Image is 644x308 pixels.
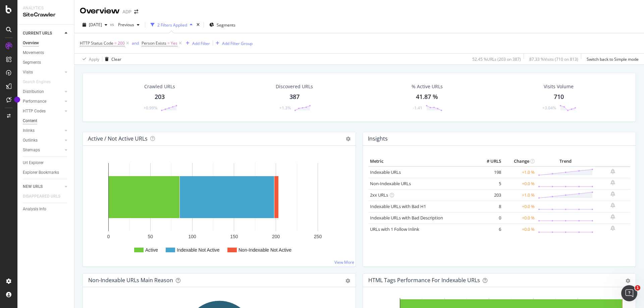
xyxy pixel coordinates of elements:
div: Inlinks [23,127,35,134]
div: Add Filter [192,41,210,46]
div: gear [345,278,350,283]
div: +0.99% [144,105,157,111]
span: Person Exists [142,40,166,46]
button: and [132,40,139,46]
div: SiteCrawler [23,11,69,19]
div: Add Filter Group [222,41,253,46]
span: = [114,40,117,46]
text: 0 [107,234,110,239]
text: 250 [314,234,322,239]
div: 2 Filters Applied [157,22,187,28]
div: 387 [289,93,300,101]
td: +1.0 % [503,166,536,178]
div: 710 [554,93,564,101]
span: 2025 Sep. 21st [89,22,102,28]
div: ADP [122,8,131,15]
div: Performance [23,98,46,105]
div: DISAPPEARED URLS [23,193,60,200]
div: 41.87 % [416,93,438,101]
td: +0.0 % [503,212,536,223]
div: Movements [23,49,44,56]
td: +0.0 % [503,223,536,235]
a: Non-Indexable URLs [370,181,411,187]
text: 50 [148,234,153,239]
h4: Insights [368,134,388,143]
td: 203 [476,189,503,201]
div: Visits Volume [544,83,574,90]
td: 8 [476,201,503,212]
div: Clear [111,56,121,62]
text: Indexable Not Active [177,247,220,253]
div: Analytics [23,5,69,11]
text: 150 [230,234,238,239]
a: Outlinks [23,137,63,144]
div: Crawled URLs [144,83,175,90]
a: Movements [23,49,69,56]
a: Indexable URLs with Bad Description [370,215,443,221]
td: +0.0 % [503,178,536,189]
div: bell-plus [610,169,615,174]
th: Trend [536,156,595,166]
div: Distribution [23,88,44,95]
div: bell-plus [610,214,615,219]
div: gear [626,278,630,283]
span: Yes [171,39,177,48]
div: times [195,21,201,28]
div: Segments [23,59,41,66]
a: HTTP Codes [23,108,63,115]
div: Discovered URLs [276,83,313,90]
button: Apply [80,54,99,64]
span: HTTP Status Code [80,40,113,46]
a: URLs with 1 Follow Inlink [370,226,419,232]
div: HTML Tags Performance for Indexable URLs [368,277,480,284]
a: Indexable URLs [370,169,401,175]
a: View More [334,259,354,265]
div: Overview [23,40,39,47]
span: = [167,40,170,46]
i: Options [346,137,351,141]
div: % Active URLs [412,83,443,90]
div: HTTP Codes [23,108,46,115]
button: [DATE] [80,19,110,30]
span: 1 [635,285,640,291]
button: Add Filter Group [213,39,253,47]
div: CURRENT URLS [23,30,52,37]
div: NEW URLS [23,183,43,190]
div: 203 [155,93,165,101]
a: Search Engines [23,79,57,86]
span: 200 [118,39,125,48]
a: NEW URLS [23,183,63,190]
a: Distribution [23,88,63,95]
td: 0 [476,212,503,223]
a: Content [23,117,69,124]
div: Visits [23,69,33,76]
div: Outlinks [23,137,38,144]
div: Apply [89,56,99,62]
div: bell-plus [610,225,615,231]
div: and [132,40,139,46]
a: CURRENT URLS [23,30,63,37]
a: Indexable URLs with Bad H1 [370,203,426,209]
iframe: Intercom live chat [621,285,637,301]
a: Analysis Info [23,206,69,213]
text: 100 [188,234,196,239]
span: vs [110,21,115,27]
h4: Active / Not Active URLs [88,134,148,143]
div: Non-Indexable URLs Main Reason [88,277,173,284]
div: A chart. [88,156,350,261]
button: Add Filter [183,39,210,47]
button: 2 Filters Applied [148,19,195,30]
th: Change [503,156,536,166]
button: Previous [115,19,142,30]
a: Overview [23,40,69,47]
div: +1.3% [279,105,291,111]
th: Metric [368,156,476,166]
div: -1.41 [413,105,422,111]
button: Clear [102,54,121,64]
a: Performance [23,98,63,105]
div: bell-plus [610,203,615,208]
button: Segments [207,19,238,30]
a: Visits [23,69,63,76]
div: Overview [80,5,120,17]
div: Sitemaps [23,147,40,154]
